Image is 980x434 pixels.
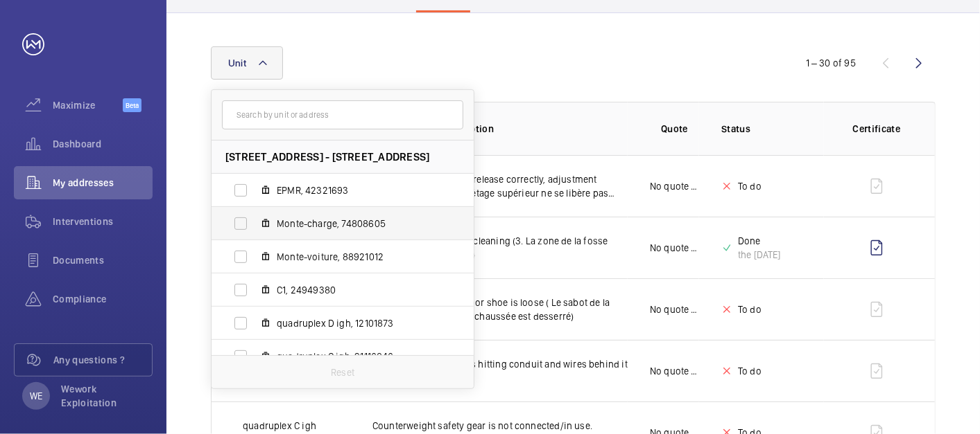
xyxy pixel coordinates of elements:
p: No quote needed [650,179,699,193]
p: Wework Exploitation [61,382,144,410]
span: Any questions ? [53,353,152,367]
span: Interventions [53,215,153,228]
p: To do [738,302,762,316]
p: Top floor lock does not release correctly, adjustment require ( Le verrou de l'étage supérieur ne... [372,172,628,200]
p: Floor 5B landing door is hitting conduit and wires behind it when opening [372,357,628,385]
span: C1, 24949380 [277,283,438,297]
p: Status [721,122,824,136]
p: Insurance item description [372,122,628,136]
p: 3. The pit area requires cleaning (3. La zone de la fosse nécessite un nettoyage) [372,234,628,262]
p: Done [738,234,781,248]
span: Maximize [53,98,123,112]
input: Search by unit or address [222,100,463,129]
p: No quote needed [650,302,699,316]
div: 1 – 30 of 95 [806,56,856,70]
p: No quote needed [650,364,699,378]
p: Certificate [846,122,907,136]
span: Monte-charge, 74808605 [277,217,438,230]
span: quadruplex C igh, 91116846 [277,350,438,363]
p: Reset [331,365,354,379]
p: Bottom floor landing door shoe is loose ( Le sabot de la porte palière du rez-de-chaussée est des... [372,296,628,323]
span: EPMR, 42321693 [277,183,438,197]
p: To do [738,179,762,193]
button: Unit [211,46,283,80]
div: the [DATE] [738,248,781,262]
span: Compliance [53,292,153,306]
p: WE [30,389,42,403]
p: No quote needed [650,241,699,255]
span: quadruplex D igh, 12101873 [277,316,438,330]
span: Documents [53,253,153,267]
span: Beta [123,98,141,112]
p: To do [738,364,762,378]
span: My addresses [53,176,153,190]
span: Dashboard [53,137,153,151]
p: Quote [661,122,688,136]
span: [STREET_ADDRESS] - [STREET_ADDRESS] [225,150,429,164]
p: quadruplex C igh [243,419,316,433]
span: Unit [228,57,246,69]
span: Monte-voiture, 88921012 [277,250,438,264]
